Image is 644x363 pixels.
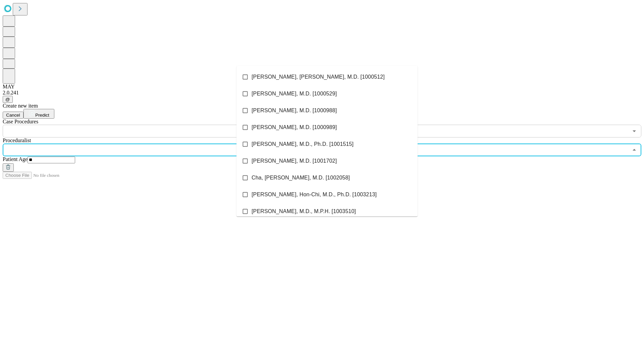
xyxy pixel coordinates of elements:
[3,156,28,162] span: Patient Age
[252,73,385,81] span: [PERSON_NAME], [PERSON_NAME], M.D. [1000512]
[3,119,38,124] span: Scheduled Procedure
[630,145,639,155] button: Close
[252,191,377,199] span: [PERSON_NAME], Hon-Chi, M.D., Ph.D. [1003213]
[252,140,354,148] span: [PERSON_NAME], M.D., Ph.D. [1001515]
[3,137,31,143] span: Proceduralist
[3,96,13,103] button: @
[252,174,350,182] span: Cha, [PERSON_NAME], M.D. [1002058]
[23,109,54,119] button: Predict
[252,123,337,131] span: [PERSON_NAME], M.D. [1000989]
[35,113,49,118] span: Predict
[3,112,23,119] button: Cancel
[252,157,337,165] span: [PERSON_NAME], M.D. [1001702]
[252,207,356,215] span: [PERSON_NAME], M.D., M.P.H. [1003510]
[252,107,337,115] span: [PERSON_NAME], M.D. [1000988]
[5,97,10,102] span: @
[630,126,639,136] button: Open
[3,90,641,96] div: 2.0.241
[252,90,337,98] span: [PERSON_NAME], M.D. [1000529]
[3,84,641,90] div: MAY
[6,113,20,118] span: Cancel
[3,103,38,109] span: Create new item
